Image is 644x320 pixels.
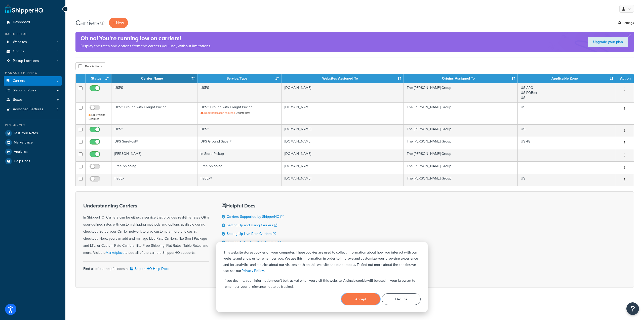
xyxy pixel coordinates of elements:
[242,268,264,274] a: Privacy Policy
[204,111,235,115] span: Reauthentication required
[404,174,518,186] td: The [PERSON_NAME] Group
[4,105,62,114] li: Advanced Features
[83,261,209,272] div: Find all of our helpful docs at:
[404,137,518,149] td: The [PERSON_NAME] Group
[57,107,58,112] span: 3
[75,62,105,70] button: Bulk Actions
[111,137,197,149] td: UPS SurePost®
[4,95,62,104] a: Boxes
[4,147,62,156] a: Analytics
[281,74,404,83] th: Websites Assigned To: activate to sort column ascending
[404,74,518,83] th: Origins Assigned To: activate to sort column ascending
[75,18,100,28] h1: Carriers
[14,150,28,154] span: Analytics
[197,137,281,149] td: UPS Ground Saver®
[4,76,62,86] li: Carriers
[197,74,281,83] th: Service/Type: activate to sort column ascending
[4,56,62,66] li: Pickup Locations
[80,43,211,50] p: Display the rates and options from the carriers you use, without limitations.
[223,277,421,290] p: If you decline, your information won’t be tracked when you visit this website. A single cookie wi...
[13,20,30,24] span: Dashboard
[588,37,628,47] a: Upgrade your plan
[518,83,616,102] td: US APO US POBox US
[197,174,281,186] td: FedEx®
[14,159,30,163] span: Help Docs
[197,149,281,161] td: In-Store Pickup
[4,18,62,27] a: Dashboard
[13,107,43,112] span: Advanced Features
[197,161,281,174] td: Free Shipping
[281,124,404,137] td: [DOMAIN_NAME]
[222,203,287,208] h3: Helpful Docs
[518,174,616,186] td: US
[13,79,25,83] span: Carriers
[4,47,62,56] a: Origins 1
[109,18,128,28] button: + New
[13,98,23,102] span: Boxes
[404,83,518,102] td: The [PERSON_NAME] Group
[13,59,39,63] span: Pickup Locations
[4,123,62,127] div: Resources
[14,140,33,145] span: Marketplace
[111,124,197,137] td: UPS®
[86,74,111,83] th: Status: activate to sort column ascending
[129,266,169,271] a: ShipperHQ Help Docs
[83,203,209,256] div: In ShipperHQ, Carriers can be either, a service that provides real-time rates OR a user-defined r...
[4,47,62,56] li: Origins
[4,76,62,86] a: Carriers 7
[57,59,58,63] span: 1
[518,102,616,124] td: US
[197,83,281,102] td: USPS
[197,102,281,124] td: UPS® Ground with Freight Pricing
[57,40,58,44] span: 1
[83,203,209,208] h3: Understanding Carriers
[227,231,276,236] a: Setting Up Live Rate Carriers
[4,138,62,147] a: Marketplace
[227,223,277,228] a: Setting Up and Using Carriers
[404,149,518,161] td: The [PERSON_NAME] Group
[4,32,62,36] div: Basic Setup
[341,293,380,305] button: Accept
[236,111,250,115] a: Update now
[281,137,404,149] td: [DOMAIN_NAME]
[382,293,421,305] button: Decline
[404,102,518,124] td: The [PERSON_NAME] Group
[5,4,43,14] a: ShipperHQ Home
[518,74,616,83] th: Applicable Zone: activate to sort column ascending
[14,131,38,135] span: Test Your Rates
[216,242,428,312] div: Cookie banner
[223,249,421,274] p: This website stores cookies on your computer. These cookies are used to collect information about...
[281,102,404,124] td: [DOMAIN_NAME]
[111,149,197,161] td: [PERSON_NAME]
[13,49,24,54] span: Origins
[281,161,404,174] td: [DOMAIN_NAME]
[227,214,284,219] a: Carriers Supported by ShipperHQ
[626,302,639,315] button: Open Resource Center
[4,105,62,114] a: Advanced Features 3
[518,124,616,137] td: US
[111,74,197,83] th: Carrier Name: activate to sort column ascending
[404,161,518,174] td: The [PERSON_NAME] Group
[281,83,404,102] td: [DOMAIN_NAME]
[4,86,62,95] a: Shipping Rules
[80,34,211,43] h4: Oh no! You’re running low on carriers!
[13,88,36,93] span: Shipping Rules
[111,161,197,174] td: Free Shipping
[404,124,518,137] td: The [PERSON_NAME] Group
[4,129,62,138] a: Test Your Rates
[281,149,404,161] td: [DOMAIN_NAME]
[4,56,62,66] a: Pickup Locations 1
[57,79,58,83] span: 7
[4,38,62,47] li: Websites
[111,174,197,186] td: FedEx
[111,83,197,102] td: USPS
[227,240,281,245] a: Setting Up Custom Rate Carriers
[57,49,58,54] span: 1
[106,250,125,255] a: Marketplace
[4,71,62,75] div: Manage Shipping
